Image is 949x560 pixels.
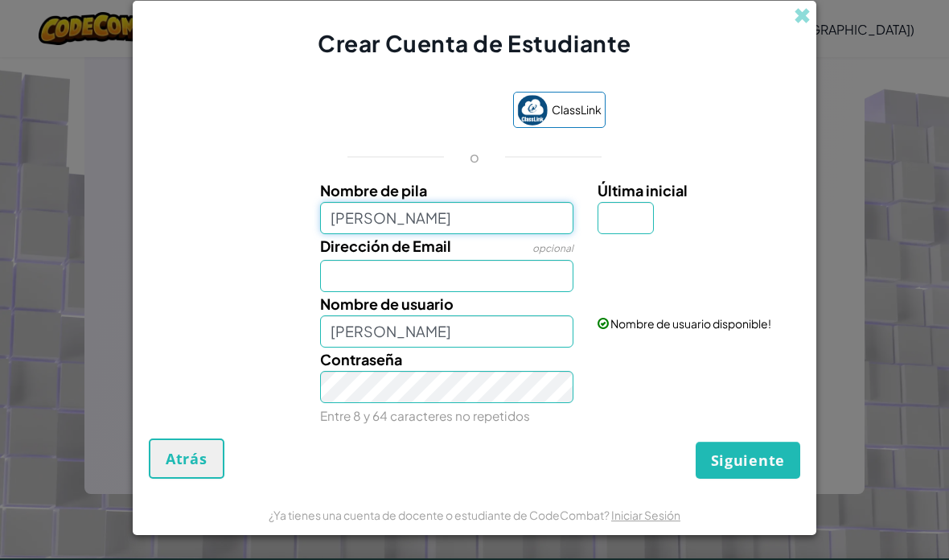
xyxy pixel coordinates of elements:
[517,95,548,126] img: classlink-logo-small.png
[320,237,451,255] span: Dirección de Email
[320,350,402,369] span: Contraseña
[598,181,688,200] span: Última inicial
[611,508,680,522] a: Iniciar Sesión
[696,442,800,479] button: Siguiente
[552,98,602,121] span: ClassLink
[532,242,573,254] span: opcional
[610,316,771,331] span: Nombre de usuario disponible!
[149,439,224,479] button: Atrás
[320,294,454,313] span: Nombre de usuario
[320,181,427,200] span: Nombre de pila
[343,94,497,130] div: Acceder con Google. Se abre en una pestaña nueva
[320,408,530,423] small: Entre 8 y 64 caracteres no repetidos
[470,147,479,167] p: o
[269,508,611,522] span: ¿Ya tienes una cuenta de docente o estudiante de CodeCombat?
[335,94,505,130] iframe: Botón de Acceder con Google
[166,449,207,468] span: Atrás
[711,451,785,470] span: Siguiente
[318,29,631,57] span: Crear Cuenta de Estudiante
